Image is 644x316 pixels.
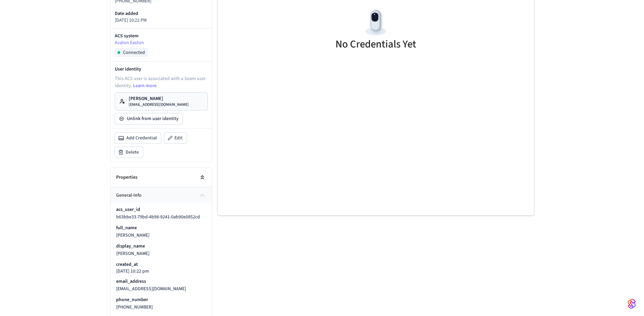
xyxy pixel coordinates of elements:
[129,95,189,102] p: [PERSON_NAME]
[133,82,157,89] a: Learn more
[164,133,187,143] button: Edit
[115,75,208,90] p: This ACS user is associated with a Seam user identity.
[115,39,208,46] a: Avalon Easton
[115,92,208,111] a: [PERSON_NAME][EMAIL_ADDRESS][DOMAIN_NAME]
[116,278,146,285] p: email_address
[116,269,149,274] p: [DATE] 10:22 pm
[116,232,149,239] span: [PERSON_NAME]
[115,133,161,143] button: Add Credential
[116,250,149,257] span: [PERSON_NAME]
[111,187,212,203] button: general-info
[115,17,208,24] p: [DATE] 10:22 PM
[115,113,183,124] button: Unlink from user identity
[115,147,143,158] button: Delete
[115,66,208,73] p: User identity
[116,174,137,181] h2: Properties
[116,285,186,292] span: [EMAIL_ADDRESS][DOMAIN_NAME]
[116,214,200,220] span: b63bbe33-79bd-4b98-9241-0ab90e0852cd
[174,135,183,141] span: Edit
[628,298,636,309] img: SeamLogoGradient.69752ec5.svg
[126,149,139,156] span: Delete
[116,304,153,311] span: [PHONE_NUMBER]
[116,224,137,231] p: full_name
[116,261,138,268] p: created_at
[129,102,189,107] p: [EMAIL_ADDRESS][DOMAIN_NAME]
[123,49,145,56] span: Connected
[335,37,416,51] h5: No Credentials Yet
[116,243,145,250] p: display_name
[116,296,148,303] p: phone_number
[115,10,208,17] p: Date added
[115,33,208,39] p: ACS system
[361,7,391,38] img: Devices Empty State
[126,135,157,141] span: Add Credential
[116,206,140,213] p: acs_user_id
[116,192,142,199] span: general-info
